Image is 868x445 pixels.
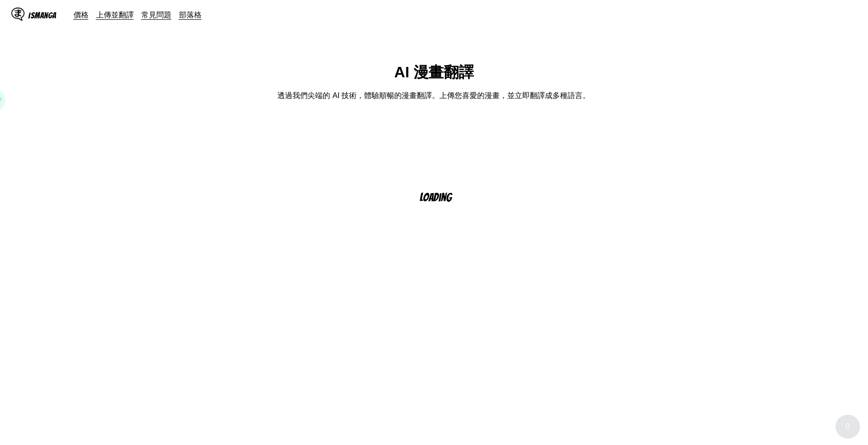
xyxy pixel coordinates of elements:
a: 上傳並翻譯 [96,10,134,19]
a: IsManga LogoIsManga [11,8,73,23]
p: Loading [420,191,464,203]
a: 常見問題 [141,10,171,19]
p: 透過我們尖端的 AI 技術，體驗順暢的漫畫翻譯。上傳您喜愛的漫畫，並立即翻譯成多種語言。 [277,91,590,101]
img: IsManga Logo [11,8,24,21]
h1: AI 漫畫翻譯 [394,62,474,83]
a: 價格 [73,10,89,19]
div: IsManga [28,11,57,20]
a: 部落格 [179,10,202,19]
